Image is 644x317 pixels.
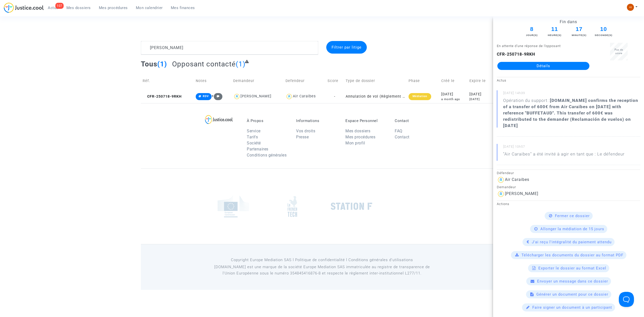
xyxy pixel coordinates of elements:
[594,25,613,33] span: 10
[505,191,538,196] div: [PERSON_NAME]
[439,72,467,90] td: Créé le
[331,203,372,210] img: stationf.png
[344,72,407,90] td: Type de dossier
[247,141,261,145] a: Société
[48,6,58,10] span: Actus
[594,33,613,37] div: Seconde(s)
[208,264,437,276] p: [DOMAIN_NAME] est une marque de la société Europe Mediation SAS immatriculée au registre de tr...
[503,98,638,128] b: [DOMAIN_NAME] confirms the reception of a transfer of 600€ from Air Caraibes on [DATE] with refer...
[143,94,182,99] span: CFR-250718-9RKH
[247,118,289,123] p: À Propos
[236,60,246,68] span: (1)
[497,202,509,206] small: Actions
[247,135,258,139] a: Tarifs
[395,135,410,139] a: Contact
[345,118,387,123] p: Espace Personnel
[537,279,608,284] span: Envoyer un message dans ce dossier
[497,52,535,57] b: CFR-250718-9RKH
[497,78,506,82] small: Actus
[540,227,604,231] span: Allonger la médiation de 15 jours
[546,25,564,33] span: 11
[345,129,370,133] a: Mes dossiers
[296,135,309,139] a: Presse
[247,153,287,157] a: Conditions générales
[332,45,361,50] span: Filtrer par litige
[141,60,157,68] span: Tous
[231,72,284,90] td: Demandeur
[288,196,297,217] img: french_tech.png
[205,115,233,124] img: logo-lg.svg
[171,6,195,10] span: Mes finances
[157,60,167,68] span: (1)
[326,72,344,90] td: Score
[344,90,407,103] td: Annulation de vol (Règlement CE n°261/2004)
[503,144,640,151] small: [DATE] 10h57
[345,141,365,145] a: Mon profil
[172,60,236,68] span: Opposant contacté
[203,95,209,98] span: RDV
[99,6,128,10] span: Mes procédures
[345,135,375,139] a: Mes procédures
[505,177,529,182] div: Air Caraibes
[441,92,466,97] div: [DATE]
[503,91,640,97] small: [DATE] 14h39
[136,6,163,10] span: Mon calendrier
[296,118,338,123] p: Informations
[409,93,431,100] div: Médiation
[55,3,64,9] div: 107
[546,33,564,37] div: Heure(s)
[407,72,440,90] td: Phase
[525,33,539,37] div: Jour(s)
[395,129,403,133] a: FAQ
[218,195,249,217] img: europe_commision.png
[4,3,44,13] img: jc-logo.svg
[296,129,315,133] a: Vos droits
[334,94,335,99] span: -
[619,292,634,307] iframe: Help Scout Beacon - Open
[233,93,240,100] img: icon-user.svg
[208,257,437,263] p: Copyright Europe Mediation SAS l Politique de confidentialité l Conditions générales d’utilisa...
[212,94,222,98] span: +
[469,92,491,97] div: [DATE]
[521,19,616,25] div: Fin dans
[503,151,625,160] p: "Air Caraibes" a été invité à agir en tant que : Le défendeur
[570,33,588,37] div: Minute(s)
[538,266,606,270] span: Exporter le dossier au format Excel
[194,72,231,90] td: Notes
[497,171,514,175] small: Défendeur
[247,147,268,151] a: Partenaires
[555,214,590,218] span: Fermer ce dossier
[532,240,612,244] span: J'ai reçu l'intégralité du paiement attendu
[497,176,505,184] img: icon-user.svg
[66,6,91,10] span: Mes dossiers
[627,4,634,11] img: fc99b196863ffcca57bb8fe2645aafd9
[395,118,436,123] p: Contact
[469,97,491,101] div: [DATE]
[286,93,293,100] img: icon-user.svg
[497,185,516,189] small: Demandeur
[284,72,326,90] td: Defendeur
[497,190,505,198] img: icon-user.svg
[570,25,588,33] span: 17
[468,72,493,90] td: Expire le
[293,94,316,98] div: Air Caraibes
[615,48,623,55] span: Pas de score
[240,94,271,98] div: [PERSON_NAME]
[497,44,561,48] small: En attente d’une réponse de l’opposant
[441,97,466,101] div: a month ago
[521,253,623,257] span: Télécharger les documents du dossier au format PDF
[525,25,539,33] span: 8
[247,129,261,133] a: Service
[497,62,589,70] a: Détails
[141,72,194,90] td: Réf.
[503,97,640,129] div: Opération du support :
